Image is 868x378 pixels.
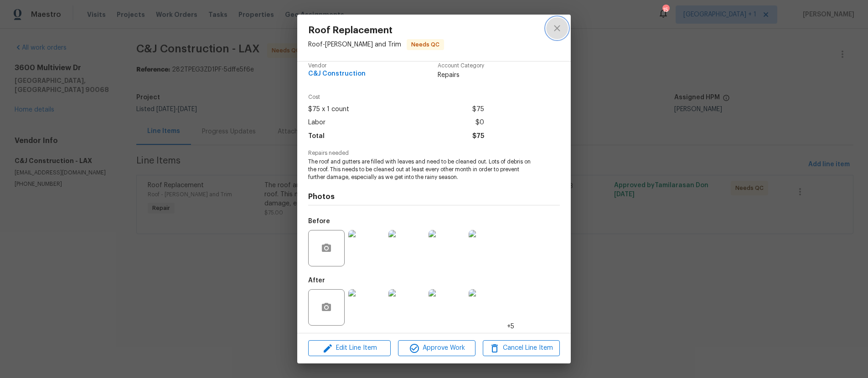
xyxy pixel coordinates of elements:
button: Edit Line Item [308,340,391,356]
span: Repairs needed [308,150,560,156]
span: $0 [475,116,484,129]
span: Vendor [308,63,366,69]
span: Labor [308,116,325,129]
h5: Before [308,218,330,225]
span: Roof Replacement [308,26,444,36]
span: Repairs [438,71,484,80]
span: Cost [308,94,484,100]
button: Approve Work [398,340,475,356]
button: Cancel Line Item [483,340,560,356]
span: Cancel Line Item [486,342,557,354]
span: $75 x 1 count [308,103,349,116]
span: Roof - [PERSON_NAME] and Trim [308,41,401,48]
h5: After [308,277,325,284]
div: 15 [662,5,669,15]
span: C&J Construction [308,71,366,77]
h4: Photos [308,192,560,201]
span: The roof and gutters are filled with leaves and need to be cleaned out. Lots of debris on the roo... [308,158,535,181]
span: Edit Line Item [311,342,388,354]
span: $75 [472,130,484,143]
button: close [546,17,568,39]
span: $75 [472,103,484,116]
span: +5 [507,322,514,331]
span: Total [308,130,325,143]
span: Account Category [438,63,484,69]
span: Needs QC [408,40,443,49]
span: Approve Work [401,342,472,354]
